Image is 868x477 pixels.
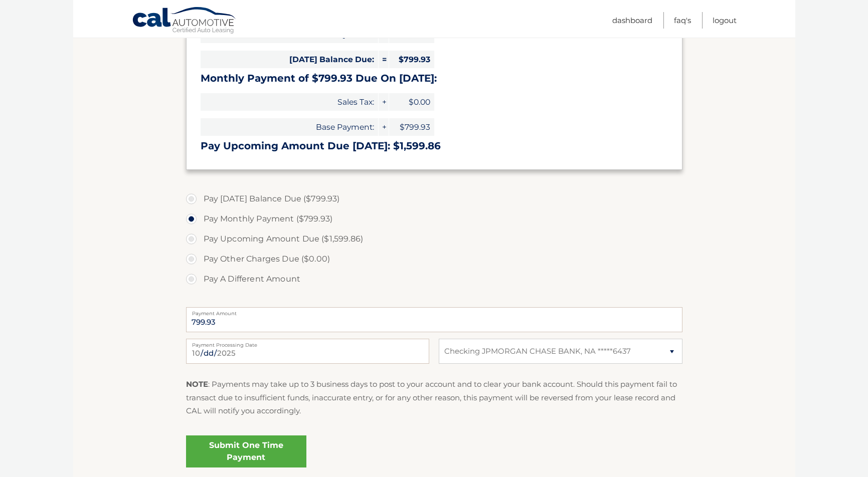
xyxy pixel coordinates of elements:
label: Pay Upcoming Amount Due ($1,599.86) [186,229,682,249]
span: $799.93 [389,51,434,68]
span: + [379,118,389,136]
h3: Pay Upcoming Amount Due [DATE]: $1,599.86 [201,140,668,152]
label: Pay Monthly Payment ($799.93) [186,209,682,229]
span: $0.00 [389,93,434,111]
span: + [379,93,389,111]
span: [DATE] Balance Due: [201,51,378,68]
p: : Payments may take up to 3 business days to post to your account and to clear your bank account.... [186,378,682,417]
a: Dashboard [612,12,652,29]
a: Logout [713,12,737,29]
input: Payment Date [186,339,429,364]
span: $799.93 [389,118,434,136]
label: Payment Amount [186,307,682,315]
h3: Monthly Payment of $799.93 Due On [DATE]: [201,72,668,85]
label: Payment Processing Date [186,339,429,347]
a: FAQ's [674,12,691,29]
span: Base Payment: [201,118,378,136]
span: Sales Tax: [201,93,378,111]
a: Submit One Time Payment [186,435,306,467]
input: Payment Amount [186,307,682,332]
span: = [379,51,389,68]
label: Pay [DATE] Balance Due ($799.93) [186,189,682,209]
strong: NOTE [186,379,208,389]
label: Pay Other Charges Due ($0.00) [186,249,682,269]
label: Pay A Different Amount [186,269,682,289]
a: Cal Automotive [132,7,237,36]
